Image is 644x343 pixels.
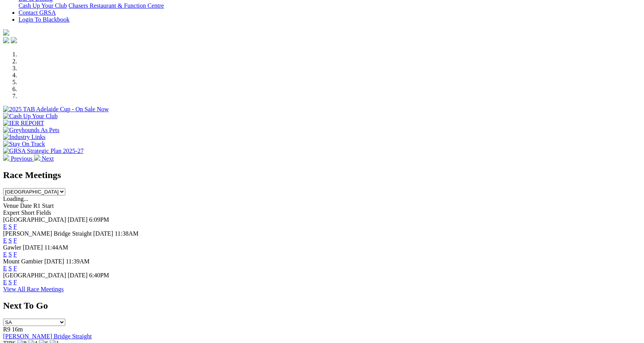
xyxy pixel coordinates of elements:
a: E [3,279,7,285]
a: F [14,251,17,258]
a: F [14,279,17,285]
span: Mount Gambier [3,258,43,265]
span: R1 Start [33,202,54,209]
span: 6:09PM [89,216,109,223]
a: S [8,279,12,285]
span: 6:40PM [89,272,109,278]
img: Greyhounds As Pets [3,127,59,134]
a: E [3,237,7,244]
span: [DATE] [44,258,65,265]
span: Venue [3,202,19,209]
a: F [14,223,17,230]
h2: Next To Go [3,301,641,311]
a: Next [34,155,54,162]
span: [GEOGRAPHIC_DATA] [3,216,66,223]
img: IER REPORT [3,120,44,127]
a: View All Race Meetings [3,286,64,292]
a: S [8,265,12,272]
a: E [3,223,7,230]
span: Date [20,202,32,209]
a: S [8,251,12,258]
a: Login To Blackbook [19,16,70,23]
span: [DATE] [93,230,113,237]
span: Previous [11,155,32,162]
img: GRSA Strategic Plan 2025-27 [3,148,83,155]
a: [PERSON_NAME] Bridge Straight [3,333,92,340]
a: Chasers Restaurant & Function Centre [68,2,164,9]
img: chevron-left-pager-white.svg [3,155,9,161]
span: [DATE] [68,272,88,278]
a: Previous [3,155,34,162]
img: Stay On Track [3,141,45,148]
img: chevron-right-pager-white.svg [34,155,40,161]
h2: Race Meetings [3,170,641,180]
a: Contact GRSA [19,9,56,16]
span: Expert [3,209,20,216]
span: Short [21,209,35,216]
span: [DATE] [23,244,43,251]
span: 11:44AM [44,244,68,251]
a: F [14,265,17,272]
img: Cash Up Your Club [3,113,58,120]
span: [DATE] [68,216,88,223]
span: 11:38AM [115,230,139,237]
img: facebook.svg [3,37,9,43]
img: logo-grsa-white.png [3,29,9,36]
img: twitter.svg [11,37,17,43]
img: 2025 TAB Adelaide Cup - On Sale Now [3,106,109,113]
span: [PERSON_NAME] Bridge Straight [3,230,92,237]
a: S [8,223,12,230]
a: E [3,251,7,258]
span: 11:39AM [66,258,90,265]
span: Fields [36,209,51,216]
img: Industry Links [3,134,46,141]
span: [GEOGRAPHIC_DATA] [3,272,66,278]
span: R9 [3,326,10,333]
a: F [14,237,17,244]
a: S [8,237,12,244]
span: 16m [12,326,23,333]
span: Loading... [3,195,28,202]
span: Gawler [3,244,21,251]
span: Next [42,155,54,162]
a: E [3,265,7,272]
div: Bar & Dining [19,2,641,9]
a: Cash Up Your Club [19,2,67,9]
